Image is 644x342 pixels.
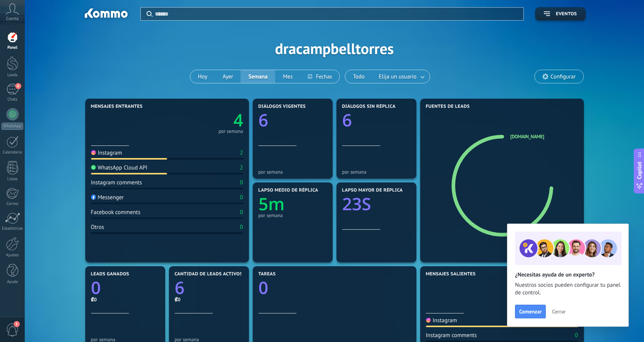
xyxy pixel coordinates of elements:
[6,16,19,21] span: Cuenta
[218,129,243,133] div: por semana
[2,280,24,284] div: Ayuda
[258,188,319,193] span: Lapso medio de réplica
[91,164,148,171] div: WhatsApp Cloud API
[2,226,24,231] div: Estadísticas
[426,332,477,339] div: Instagram comments
[535,7,585,21] button: Eventos
[190,70,215,83] button: Hoy
[240,164,243,171] div: 2
[91,272,129,277] span: Leads ganados
[2,201,24,206] div: Correo
[91,209,140,216] div: Facebook comments
[91,149,122,157] div: Instagram
[2,253,24,258] div: Ajustes
[14,321,20,327] span: 1
[548,306,569,317] button: Cerrar
[258,109,268,132] text: 6
[550,74,575,80] span: Configurar
[258,276,268,299] text: 0
[426,104,470,109] span: Fuentes de leads
[342,109,352,132] text: 6
[175,276,185,299] text: 6
[258,272,276,277] span: Tareas
[91,224,104,231] div: Otros
[342,192,411,216] a: 23S
[91,276,159,299] a: 0
[2,123,23,130] div: WhatsApp
[2,45,24,50] div: Panel
[2,177,24,182] div: Listas
[342,169,411,175] div: por semana
[426,317,457,324] div: Instagram
[91,276,101,299] text: 0
[240,194,243,201] div: 0
[215,70,241,83] button: Ayer
[515,305,546,318] button: Comenzar
[175,296,243,303] div: ₡0
[519,309,542,314] span: Comenzar
[233,109,243,132] text: 4
[240,179,243,186] div: 0
[342,192,371,216] text: 23S
[342,188,403,193] span: Lapso mayor de réplica
[556,11,577,17] span: Eventos
[575,332,578,339] div: 0
[240,224,243,231] div: 0
[377,72,418,82] span: Elija un usuario
[15,83,21,89] span: 6
[510,133,544,140] a: [DOMAIN_NAME]
[240,209,243,216] div: 0
[636,162,643,179] span: Copilot
[515,271,621,278] h2: ¿Necesitas ayuda de un experto?
[91,296,159,303] div: ₡0
[175,272,243,277] span: Cantidad de leads activos
[426,318,431,323] img: Instagram
[275,70,300,83] button: Mes
[372,70,430,83] button: Elija un usuario
[175,276,243,299] a: 6
[2,150,24,155] div: Calendario
[258,276,411,299] a: 0
[91,195,96,200] img: Messenger
[2,73,24,78] div: Leads
[258,192,285,216] text: 5m
[515,281,621,297] span: Nuestros socios pueden configurar tu panel de control.
[258,104,306,109] span: Diálogos vigentes
[240,149,243,157] div: 2
[426,272,476,277] span: Mensajes salientes
[91,150,96,155] img: Instagram
[552,309,566,314] span: Cerrar
[2,97,24,102] div: Chats
[91,179,142,186] div: Instagram comments
[91,104,143,109] span: Mensajes entrantes
[300,70,340,83] button: Fechas
[258,213,327,218] div: por semana
[91,194,124,201] div: Messenger
[345,70,372,83] button: Todo
[167,109,243,132] a: 4
[502,276,578,299] a: 1
[342,104,396,109] span: Diálogos sin réplica
[91,165,96,170] img: WhatsApp Cloud API
[241,70,275,83] button: Semana
[258,169,327,175] div: por semana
